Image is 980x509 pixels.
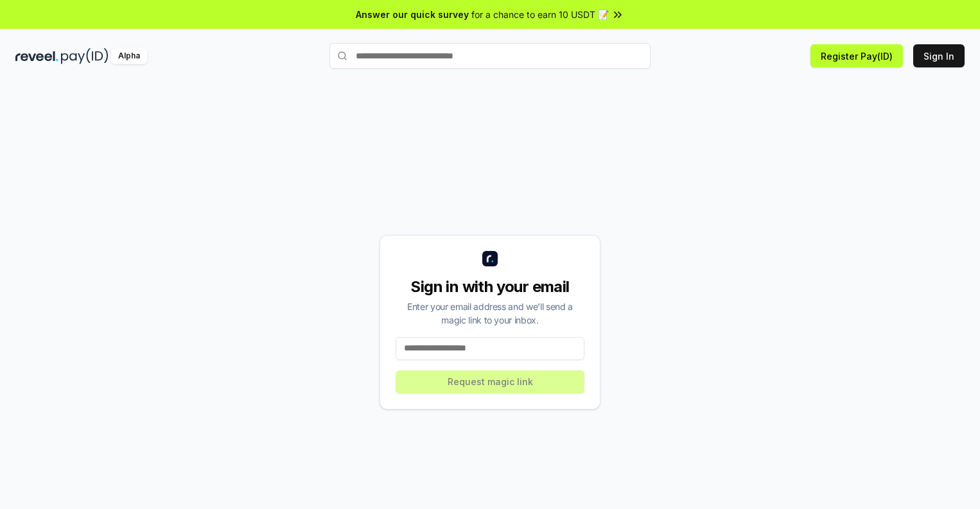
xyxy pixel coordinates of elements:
img: pay_id [61,48,109,64]
div: Enter your email address and we’ll send a magic link to your inbox. [396,300,584,327]
div: Sign in with your email [396,277,584,297]
button: Register Pay(ID) [810,44,903,67]
span: Answer our quick survey [356,8,469,21]
img: reveel_dark [15,48,58,64]
img: logo_small [482,251,498,266]
span: for a chance to earn 10 USDT 📝 [471,8,609,21]
button: Sign In [913,44,965,67]
div: Alpha [111,48,147,64]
